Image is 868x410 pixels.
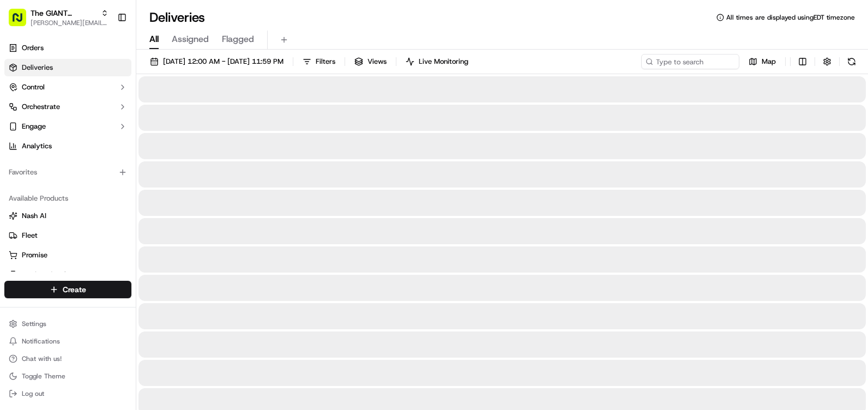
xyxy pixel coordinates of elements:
[4,334,131,349] button: Notifications
[31,8,97,19] button: The GIANT Company
[9,231,127,240] a: Fleet
[22,231,38,240] span: Fleet
[9,250,127,260] a: Promise
[22,122,46,131] span: Engage
[149,9,205,26] h1: Deliveries
[4,98,131,116] button: Orchestrate
[9,270,127,280] a: Product Catalog
[401,54,473,69] button: Live Monitoring
[4,281,131,298] button: Create
[22,372,65,381] span: Toggle Theme
[4,369,131,384] button: Toggle Theme
[349,54,391,69] button: Views
[316,57,335,67] span: Filters
[22,250,47,260] span: Promise
[4,164,131,181] div: Favorites
[4,266,131,284] button: Product Catalog
[22,337,60,346] span: Notifications
[22,43,44,53] span: Orders
[744,54,781,69] button: Map
[163,57,284,67] span: [DATE] 12:00 AM - [DATE] 11:59 PM
[4,137,131,155] a: Analytics
[22,389,44,398] span: Log out
[298,54,340,69] button: Filters
[4,351,131,366] button: Chat with us!
[419,57,468,67] span: Live Monitoring
[22,270,74,280] span: Product Catalog
[22,63,53,73] span: Deliveries
[63,284,86,295] span: Create
[762,57,776,67] span: Map
[726,13,855,22] span: All times are displayed using EDT timezone
[172,33,209,46] span: Assigned
[4,39,131,57] a: Orders
[4,207,131,225] button: Nash AI
[367,57,387,67] span: Views
[22,354,62,363] span: Chat with us!
[22,319,46,328] span: Settings
[844,54,859,69] button: Refresh
[4,190,131,207] div: Available Products
[22,141,52,151] span: Analytics
[4,386,131,401] button: Log out
[4,4,113,31] button: The GIANT Company[PERSON_NAME][EMAIL_ADDRESS][PERSON_NAME][DOMAIN_NAME]
[31,19,108,27] button: [PERSON_NAME][EMAIL_ADDRESS][PERSON_NAME][DOMAIN_NAME]
[22,211,46,221] span: Nash AI
[22,102,60,112] span: Orchestrate
[222,33,254,46] span: Flagged
[145,54,288,69] button: [DATE] 12:00 AM - [DATE] 11:59 PM
[641,54,739,69] input: Type to search
[4,118,131,135] button: Engage
[4,316,131,331] button: Settings
[9,211,127,221] a: Nash AI
[4,246,131,264] button: Promise
[149,33,159,46] span: All
[22,82,45,92] span: Control
[4,79,131,96] button: Control
[4,227,131,244] button: Fleet
[4,59,131,76] a: Deliveries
